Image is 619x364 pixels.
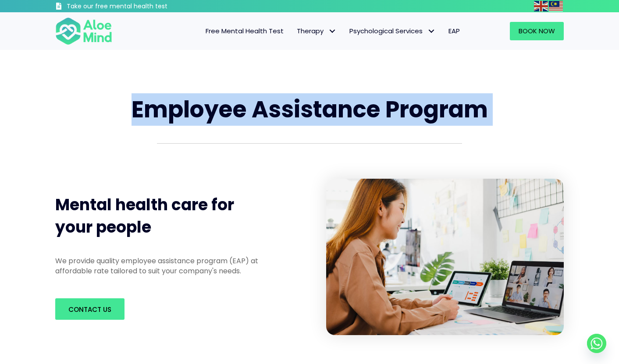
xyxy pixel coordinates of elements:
[290,22,343,40] a: TherapyTherapy: submenu
[343,22,442,40] a: Psychological ServicesPsychological Services: submenu
[297,26,336,35] span: Therapy
[67,2,214,11] h3: Take our free mental health test
[549,1,563,11] img: ms
[425,25,438,38] span: Psychological Services: submenu
[587,334,606,353] a: Whatsapp
[349,26,435,35] span: Psychological Services
[534,1,548,11] img: en
[510,22,564,40] a: Book Now
[132,93,488,125] span: Employee Assistance Program
[55,298,125,320] a: Contact us
[55,2,214,12] a: Take our free mental health test
[442,22,466,40] a: EAP
[519,26,555,35] span: Book Now
[55,17,112,46] img: Aloe mind Logo
[68,305,111,314] span: Contact us
[206,26,284,35] span: Free Mental Health Test
[549,1,564,11] a: Malay
[55,194,234,238] span: Mental health care for your people
[534,1,549,11] a: English
[55,256,274,276] p: We provide quality employee assistance program (EAP) at affordable rate tailored to suit your com...
[448,26,460,35] span: EAP
[326,179,564,336] img: asian-laptop-talk-colleague
[124,22,466,40] nav: Menu
[199,22,290,40] a: Free Mental Health Test
[326,25,338,38] span: Therapy: submenu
